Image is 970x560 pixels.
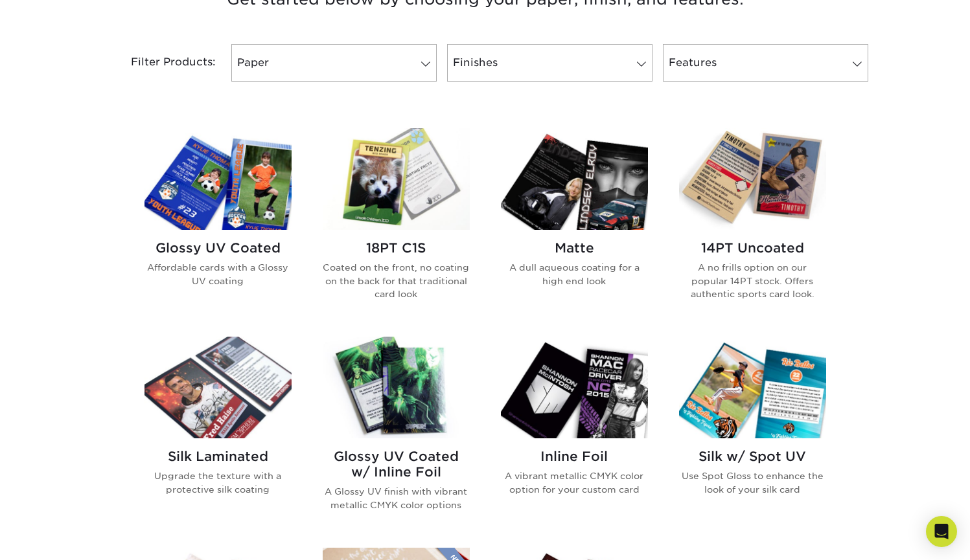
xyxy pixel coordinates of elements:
[501,337,648,532] a: Inline Foil Trading Cards Inline Foil A vibrant metallic CMYK color option for your custom card
[144,449,292,464] h2: Silk Laminated
[144,469,292,496] p: Upgrade the texture with a protective silk coating
[231,44,437,82] a: Paper
[144,240,292,256] h2: Glossy UV Coated
[144,128,292,321] a: Glossy UV Coated Trading Cards Glossy UV Coated Affordable cards with a Glossy UV coating
[663,44,868,82] a: Features
[501,128,648,230] img: Matte Trading Cards
[323,261,470,300] p: Coated on the front, no coating on the back for that traditional card look
[501,240,648,256] h2: Matte
[679,128,826,230] img: 14PT Uncoated Trading Cards
[679,337,826,438] img: Silk w/ Spot UV Trading Cards
[97,44,226,82] div: Filter Products:
[323,485,470,511] p: A Glossy UV finish with vibrant metallic CMYK color options
[144,337,292,438] img: Silk Laminated Trading Cards
[679,240,826,256] h2: 14PT Uncoated
[679,128,826,321] a: 14PT Uncoated Trading Cards 14PT Uncoated A no frills option on our popular 14PT stock. Offers au...
[323,337,470,438] img: Glossy UV Coated w/ Inline Foil Trading Cards
[926,516,957,547] div: Open Intercom Messenger
[323,337,470,532] a: Glossy UV Coated w/ Inline Foil Trading Cards Glossy UV Coated w/ Inline Foil A Glossy UV finish ...
[144,128,292,230] img: Glossy UV Coated Trading Cards
[679,337,826,532] a: Silk w/ Spot UV Trading Cards Silk w/ Spot UV Use Spot Gloss to enhance the look of your silk card
[679,449,826,464] h2: Silk w/ Spot UV
[144,337,292,532] a: Silk Laminated Trading Cards Silk Laminated Upgrade the texture with a protective silk coating
[144,261,292,287] p: Affordable cards with a Glossy UV coating
[323,449,470,480] h2: Glossy UV Coated w/ Inline Foil
[447,44,652,82] a: Finishes
[323,128,470,230] img: 18PT C1S Trading Cards
[501,449,648,464] h2: Inline Foil
[323,240,470,256] h2: 18PT C1S
[679,469,826,496] p: Use Spot Gloss to enhance the look of your silk card
[501,337,648,438] img: Inline Foil Trading Cards
[501,128,648,321] a: Matte Trading Cards Matte A dull aqueous coating for a high end look
[323,128,470,321] a: 18PT C1S Trading Cards 18PT C1S Coated on the front, no coating on the back for that traditional ...
[501,469,648,496] p: A vibrant metallic CMYK color option for your custom card
[501,261,648,287] p: A dull aqueous coating for a high end look
[679,261,826,300] p: A no frills option on our popular 14PT stock. Offers authentic sports card look.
